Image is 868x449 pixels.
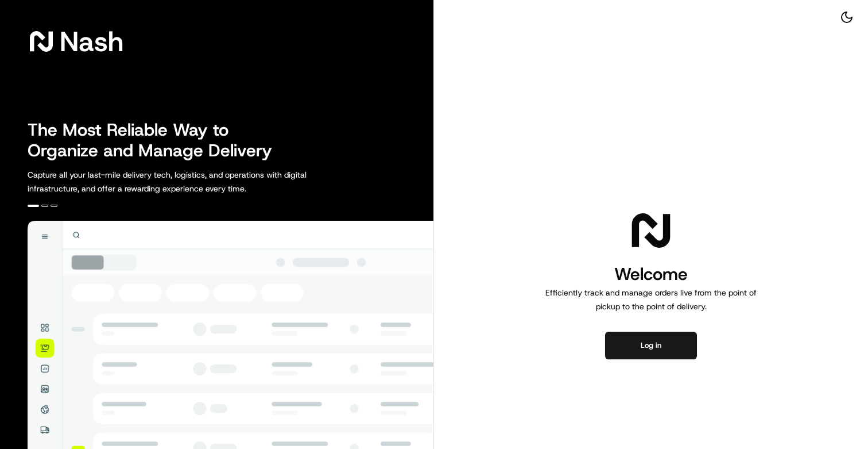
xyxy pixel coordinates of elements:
span: Nash [60,30,123,53]
p: Efficiently track and manage orders live from the point of pickup to the point of delivery. [541,286,761,313]
button: Log in [605,332,697,359]
h1: Welcome [541,263,761,286]
h2: The Most Reliable Way to Organize and Manage Delivery [28,120,285,161]
p: Capture all your last-mile delivery tech, logistics, and operations with digital infrastructure, ... [28,168,358,195]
